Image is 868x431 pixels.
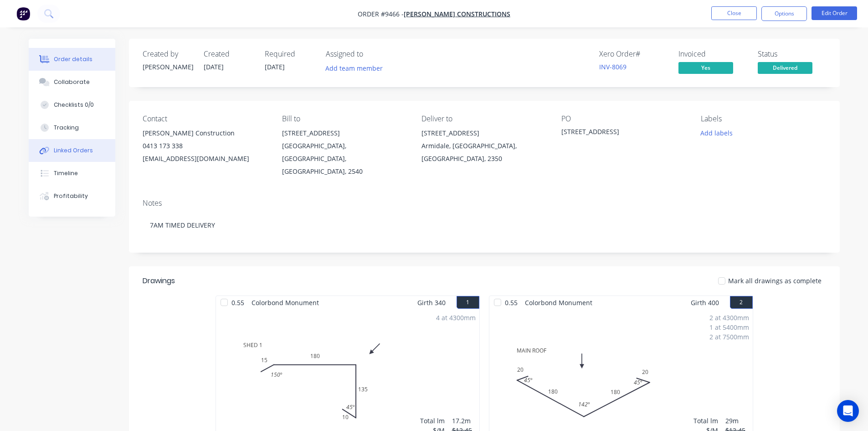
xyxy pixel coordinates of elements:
button: 2 [730,296,753,309]
div: [STREET_ADDRESS] [282,127,407,140]
div: [GEOGRAPHIC_DATA], [GEOGRAPHIC_DATA], [GEOGRAPHIC_DATA], 2540 [282,140,407,178]
div: Required [265,50,315,58]
div: Contact [143,114,267,123]
span: Order #9466 - [358,10,404,18]
div: 29m [725,416,749,426]
span: Colorbond Monument [248,296,323,309]
div: Armidale, [GEOGRAPHIC_DATA], [GEOGRAPHIC_DATA], 2350 [421,140,546,165]
div: [PERSON_NAME] Construction [143,127,267,140]
div: Linked Orders [54,146,93,155]
div: Xero Order # [599,50,668,58]
span: Yes [678,62,733,73]
button: 1 [457,296,479,309]
span: Delivered [758,62,812,73]
div: Bill to [282,114,407,123]
div: Created by [143,50,193,58]
div: Assigned to [326,50,417,58]
div: [PERSON_NAME] [143,62,193,72]
span: Girth 400 [691,296,719,309]
div: Notes [143,199,826,208]
span: 0.55 [228,296,248,309]
span: [DATE] [204,62,224,71]
button: Profitability [29,185,115,208]
div: [STREET_ADDRESS] [561,127,675,140]
span: Mark all drawings as complete [728,276,822,286]
button: Collaborate [29,71,115,93]
div: 17.2m [452,416,476,426]
div: Order details [54,55,92,63]
div: Timeline [54,169,78,177]
a: [PERSON_NAME] Constructions [404,10,510,18]
div: Profitability [54,192,88,200]
div: 2 at 4300mm [709,313,749,322]
button: Checklists 0/0 [29,93,115,116]
img: Factory [16,7,30,21]
button: Tracking [29,116,115,139]
div: Total lm [420,416,445,426]
button: Edit Order [812,6,857,20]
span: 0.55 [501,296,521,309]
button: Timeline [29,162,115,185]
div: [STREET_ADDRESS]Armidale, [GEOGRAPHIC_DATA], [GEOGRAPHIC_DATA], 2350 [421,127,546,165]
div: Drawings [143,275,175,286]
span: [DATE] [265,62,285,71]
button: Add team member [326,62,388,74]
button: Close [711,6,757,20]
div: 7AM TIMED DELIVERY [143,211,826,239]
div: PO [561,114,686,123]
div: Collaborate [54,78,90,86]
div: Checklists 0/0 [54,101,94,109]
div: Deliver to [421,114,546,123]
button: Add labels [696,127,738,139]
button: Linked Orders [29,139,115,162]
span: Colorbond Monument [521,296,596,309]
span: Girth 340 [417,296,446,309]
div: Invoiced [678,50,747,58]
div: Total lm [693,416,718,426]
div: [EMAIL_ADDRESS][DOMAIN_NAME] [143,152,267,165]
button: Add team member [320,62,387,74]
div: Open Intercom Messenger [837,400,859,422]
button: Options [761,6,807,21]
div: 2 at 7500mm [709,332,749,342]
div: Status [758,50,826,58]
div: [STREET_ADDRESS] [421,127,546,140]
div: [PERSON_NAME] Construction0413 173 338[EMAIL_ADDRESS][DOMAIN_NAME] [143,127,267,165]
div: 4 at 4300mm [436,313,476,322]
div: Created [204,50,254,58]
button: Order details [29,48,115,71]
div: [STREET_ADDRESS][GEOGRAPHIC_DATA], [GEOGRAPHIC_DATA], [GEOGRAPHIC_DATA], 2540 [282,127,407,178]
a: INV-8069 [599,62,627,71]
button: Delivered [758,62,812,76]
div: 1 at 5400mm [709,322,749,332]
div: 0413 173 338 [143,140,267,152]
div: Labels [701,114,826,123]
div: Tracking [54,124,79,132]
